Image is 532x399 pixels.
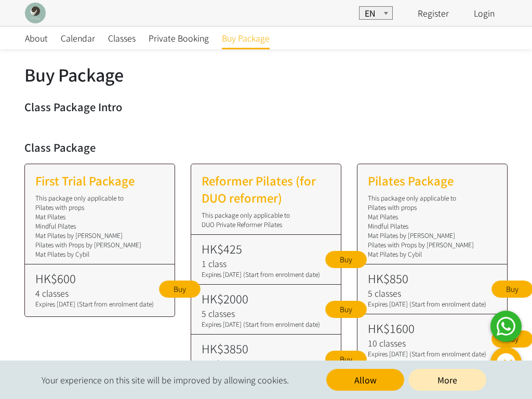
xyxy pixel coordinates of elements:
div: Mat Pilates [368,212,497,221]
span: About [25,32,48,44]
a: Buy [325,251,367,268]
a: Buy [325,301,367,318]
div: Expires [DATE] (Start from enrolment date) [202,320,320,329]
div: HK$2000 [202,290,320,307]
a: Calendar [61,26,95,49]
div: HK$600 [35,270,154,287]
a: Private Booking [149,26,209,49]
h2: Pilates Package [368,172,497,189]
a: Buy [325,351,367,368]
div: DUO Private Reformer Pilates [202,220,330,229]
div: Expires [DATE] (Start from enrolment date) [35,299,154,309]
a: About [25,26,48,49]
button: Allow [326,369,404,391]
div: Mindful Pilates [35,221,164,231]
span: Classes [108,32,136,44]
a: Login [474,7,495,19]
span: Private Booking [149,32,209,44]
a: Buy [159,281,201,298]
div: Pilates with props [35,203,164,212]
div: Mat Pilates by [PERSON_NAME] [368,231,497,240]
div: 10 classes [368,337,486,349]
span: Your experience on this site will be improved by allowing cookies. [42,374,289,386]
span: Calendar [61,32,95,44]
div: Mat Pilates by Cybil [368,249,497,259]
h3: Class Package [24,140,508,155]
div: Mindful Pilates [368,221,497,231]
span: This package only applicable to [35,193,124,202]
div: Pilates with Props by [PERSON_NAME] [368,240,497,249]
div: HK$425 [202,240,320,257]
a: Buy Package [222,26,270,49]
h1: Buy Package [24,62,508,87]
div: 1 class [202,257,320,270]
h3: Class Package Intro [24,99,508,115]
div: Expires [DATE] (Start from enrolment date) [368,349,486,358]
div: Expires [DATE] (Start from enrolment date) [202,270,320,279]
div: 5 classes [202,307,320,320]
div: Mat Pilates by Cybil [35,249,164,259]
a: Register [418,7,449,19]
h2: First Trial Package [35,172,164,189]
div: Mat Pilates by [PERSON_NAME] [35,231,164,240]
a: More [408,369,486,391]
span: This package only applicable to [202,210,290,219]
div: Mat Pilates [35,212,164,221]
span: This package only applicable to [368,193,456,202]
div: 5 classes [368,287,486,299]
div: Pilates with Props by [PERSON_NAME] [35,240,164,249]
div: HK$3850 [202,340,320,357]
a: Classes [108,26,136,49]
span: Buy Package [222,32,270,44]
div: 4 classes [35,287,154,299]
h2: Reformer Pilates (for DUO reformer) [202,172,330,206]
div: HK$850 [368,270,486,287]
div: HK$1600 [368,320,486,337]
div: Expires [DATE] (Start from enrolment date) [368,299,486,309]
div: Pilates with props [368,203,497,212]
div: 10 classes [202,357,320,369]
img: XCiuqSzNOMkVjoLvqyfWlGi3krYmRzy3FY06BdcB.png [25,3,46,23]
